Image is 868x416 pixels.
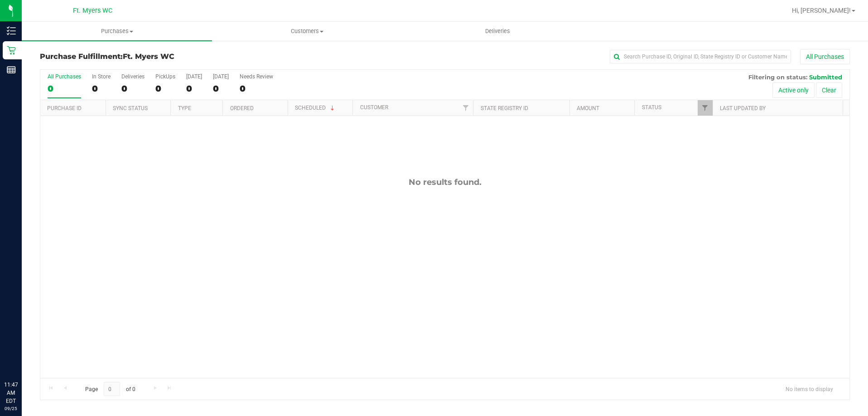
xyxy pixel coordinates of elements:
a: Deliveries [403,22,593,41]
iframe: Resource center [9,343,36,371]
p: 09/25 [4,405,18,412]
a: Last Updated By [720,105,766,111]
a: Customers [212,22,402,41]
a: Filter [458,100,473,116]
p: 11:47 AM EDT [4,381,18,405]
span: Submitted [809,73,842,81]
button: Clear [816,82,842,98]
inline-svg: Inventory [7,26,16,35]
div: Needs Review [240,73,273,80]
div: 0 [240,83,273,94]
div: 0 [186,83,202,94]
input: Search Purchase ID, Original ID, State Registry ID or Customer Name... [610,50,791,63]
div: [DATE] [186,73,202,80]
div: 0 [48,83,81,94]
span: Hi, [PERSON_NAME]! [792,7,851,14]
span: Purchases [22,27,212,35]
div: 0 [155,83,175,94]
a: Purchases [22,22,212,41]
span: Ft. Myers WC [73,7,112,15]
a: Status [642,104,661,111]
div: In Store [92,73,111,80]
inline-svg: Retail [7,46,16,55]
div: 0 [92,83,111,94]
div: 0 [213,83,229,94]
a: Sync Status [113,105,148,111]
span: No items to display [778,382,840,396]
a: Purchase ID [47,105,82,111]
div: [DATE] [213,73,229,80]
a: Amount [577,105,599,111]
div: All Purchases [48,73,81,80]
span: Deliveries [473,27,522,35]
button: All Purchases [800,49,850,64]
div: PickUps [155,73,175,80]
h3: Purchase Fulfillment: [40,53,310,61]
span: Customers [212,27,402,35]
a: State Registry ID [481,105,528,111]
a: Filter [698,100,713,116]
span: Filtering on status: [748,73,807,81]
button: Active only [772,82,815,98]
span: Ft. Myers WC [123,52,174,61]
a: Customer [360,104,388,111]
div: 0 [121,83,145,94]
iframe: Resource center unread badge [27,342,38,353]
a: Scheduled [295,105,336,111]
a: Ordered [230,105,254,111]
div: Deliveries [121,73,145,80]
div: No results found. [40,177,849,187]
inline-svg: Reports [7,65,16,74]
span: Page of 0 [77,382,143,396]
a: Type [178,105,191,111]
